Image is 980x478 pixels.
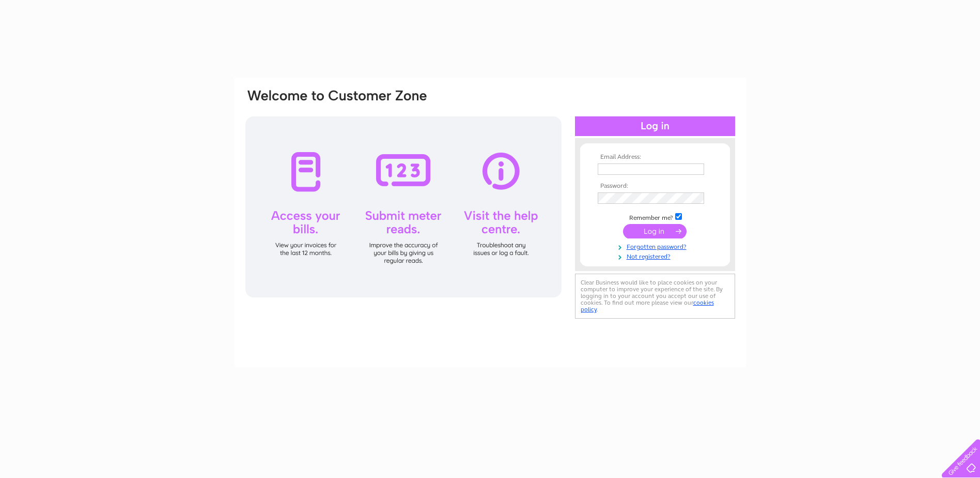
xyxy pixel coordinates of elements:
[623,224,687,238] input: Submit
[595,183,715,190] th: Password:
[581,299,714,313] a: cookies policy
[595,212,715,222] td: Remember me?
[598,251,715,261] a: Not registered?
[595,154,715,161] th: Email Address:
[575,274,735,319] div: Clear Business would like to place cookies on your computer to improve your experience of the sit...
[598,241,715,251] a: Forgotten password?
